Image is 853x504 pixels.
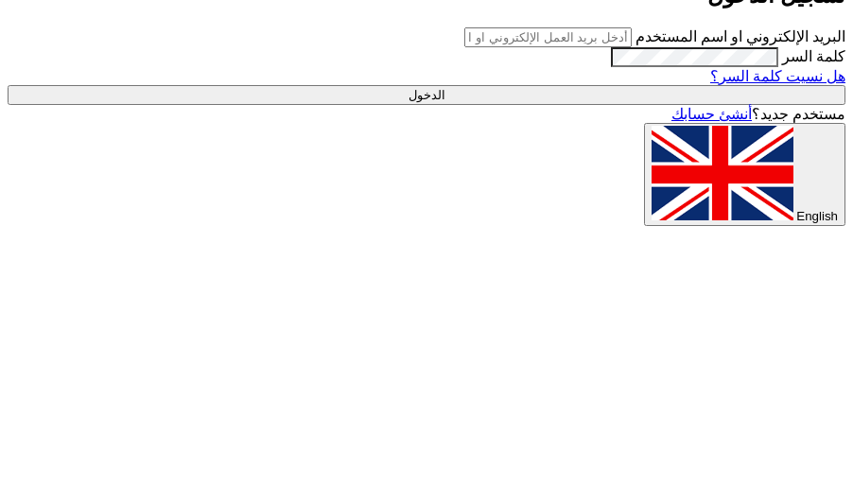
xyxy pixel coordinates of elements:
[782,48,845,64] label: كلمة السر
[652,126,793,220] img: en-US.png
[635,28,845,44] label: البريد الإلكتروني او اسم المستخدم
[644,123,845,226] button: English
[671,106,752,122] a: أنشئ حسابك
[8,105,845,123] div: مستخدم جديد؟
[8,85,845,105] input: الدخول
[796,209,838,223] span: English
[710,68,845,84] a: هل نسيت كلمة السر؟
[464,27,632,47] input: أدخل بريد العمل الإلكتروني او اسم المستخدم الخاص بك ...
